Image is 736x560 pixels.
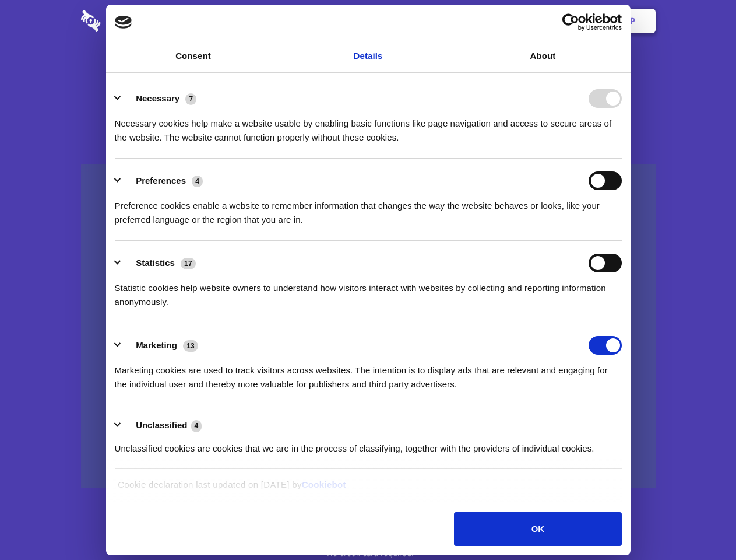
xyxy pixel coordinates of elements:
button: Necessary (7) [115,89,204,108]
span: 4 [192,176,203,187]
h4: Auto-redaction of sensitive data, encrypted data sharing and self-destructing private chats. Shar... [81,106,656,145]
div: Preference cookies enable a website to remember information that changes the way the website beha... [115,190,622,227]
button: Unclassified (4) [115,418,209,433]
img: logo [115,16,132,29]
span: 13 [183,340,198,352]
a: Consent [106,40,281,72]
h1: Eliminate Slack Data Loss. [81,52,656,94]
div: Cookie declaration last updated on [DATE] by [109,478,627,501]
div: Statistic cookies help website owners to understand how visitors interact with websites by collec... [115,272,622,309]
a: Details [281,40,456,72]
label: Preferences [136,176,186,185]
a: Contact [473,3,526,39]
a: Cookiebot [302,480,346,489]
span: 17 [181,258,196,269]
a: Pricing [342,3,393,39]
div: Unclassified cookies are cookies that we are in the process of classifying, together with the pro... [115,433,622,456]
span: 4 [191,420,202,432]
a: Usercentrics Cookiebot - opens in a new window [520,13,622,31]
a: Wistia video thumbnail [81,164,656,488]
button: Marketing (13) [115,336,206,355]
div: Necessary cookies help make a website usable by enabling basic functions like page navigation and... [115,108,622,145]
label: Marketing [136,340,177,350]
label: Necessary [136,93,179,103]
span: 7 [185,93,196,105]
div: Marketing cookies are used to track visitors across websites. The intention is to display ads tha... [115,355,622,391]
a: About [456,40,631,72]
img: logo-wordmark-white-trans-d4663122ce5f474addd5e946df7df03e33cb6a1c49d2221995e7729f52c070b2.svg [81,10,181,32]
button: Statistics (17) [115,254,203,272]
button: OK [454,512,621,546]
iframe: Drift Widget Chat Controller [678,502,722,546]
label: Statistics [136,258,175,268]
a: Login [529,3,579,39]
button: Preferences (4) [115,171,210,190]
